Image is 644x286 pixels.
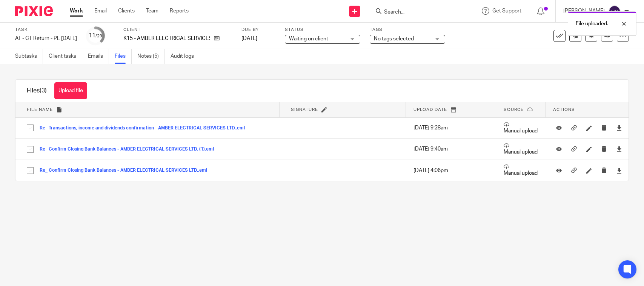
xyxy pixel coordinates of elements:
[413,108,447,112] span: Upload date
[15,6,53,16] img: Pixie
[123,35,210,42] p: K15 - AMBER ELECTRICAL SERVICES LTD
[289,36,328,42] span: Waiting on client
[118,7,135,15] a: Clients
[576,20,608,28] p: File uploaded.
[95,34,102,38] small: /29
[54,82,87,99] button: Upload file
[504,108,524,112] span: Source
[413,167,492,174] p: [DATE] 4:06pm
[171,49,200,64] a: Audit logs
[49,49,82,64] a: Client tasks
[609,5,621,17] img: svg%3E
[616,145,622,153] a: Download
[88,49,109,64] a: Emails
[15,49,43,64] a: Subtasks
[40,126,251,131] button: Re_ Transactions, income and dividends confirmation - AMBER ELECTRICAL SERVICES LTD..eml
[23,121,37,135] input: Select
[40,168,213,173] button: Re_ Confirm Closing Bank Balances - AMBER ELECTRICAL SERVICES LTD..eml
[374,36,414,42] span: No tags selected
[616,124,622,132] a: Download
[40,88,47,94] span: (3)
[137,49,165,64] a: Notes (5)
[504,121,542,135] p: Manual upload
[504,143,542,156] p: Manual upload
[15,35,77,42] div: AT - CT Return - PE [DATE]
[616,167,622,174] a: Download
[285,27,360,33] label: Status
[170,7,189,15] a: Reports
[146,7,158,15] a: Team
[27,87,47,95] h1: Files
[70,7,83,15] a: Work
[504,164,542,177] p: Manual upload
[89,31,102,40] div: 11
[413,124,492,132] p: [DATE] 9:28am
[40,147,220,152] button: Re_ Confirm Closing Bank Balances - AMBER ELECTRICAL SERVICES LTD. (1).eml
[123,27,232,33] label: Client
[291,108,318,112] span: Signature
[413,145,492,153] p: [DATE] 9:40am
[553,108,575,112] span: Actions
[15,35,77,42] div: AT - CT Return - PE 31-03-2025
[94,7,107,15] a: Email
[27,108,53,112] span: File name
[23,142,37,157] input: Select
[15,27,77,33] label: Task
[241,36,257,41] span: [DATE]
[241,27,275,33] label: Due by
[115,49,132,64] a: Files
[23,163,37,178] input: Select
